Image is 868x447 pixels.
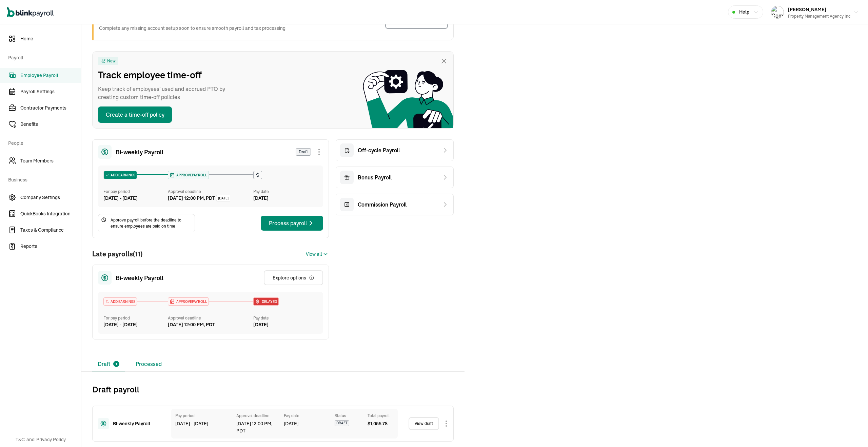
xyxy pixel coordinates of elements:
span: Approve payroll before the deadline to ensure employees are paid on time [111,217,192,229]
div: Approval deadline [168,315,251,321]
span: $ 1,055.78 [368,420,388,427]
span: Bi-weekly Payroll [116,148,163,157]
span: APPROVE PAYROLL [175,299,207,304]
div: Approval deadline [168,189,251,195]
span: Reports [20,243,81,250]
span: Help [739,8,749,16]
span: [PERSON_NAME] [788,6,826,13]
li: Processed [130,357,167,371]
div: [DATE] [253,195,318,202]
li: Draft [92,357,125,371]
button: Help [728,5,763,19]
button: Create a time-off policy [98,106,172,123]
span: DRAFT [335,420,349,426]
div: ADD EARNINGS [104,298,137,305]
span: People [8,133,77,152]
div: Pay date [284,413,328,419]
span: Track employee time-off [98,68,234,82]
span: T&C [16,436,25,443]
div: For pay period [103,189,168,195]
div: Pay date [253,315,318,321]
span: Business [8,170,77,189]
div: For pay period [103,315,168,321]
span: New [107,58,116,64]
span: Commission Payroll [358,200,407,209]
div: [DATE] 12:00 PM, PDT [236,420,277,434]
nav: Global [7,2,54,22]
span: Company Settings [20,194,81,201]
button: View all [306,250,329,258]
div: Process payroll [269,219,315,227]
div: Pay period [175,413,230,419]
div: Total payroll [368,413,394,419]
span: Privacy Policy [36,436,66,443]
span: [DATE] [218,196,229,201]
span: Bonus Payroll [358,173,392,181]
div: [DATE] - [DATE] [103,321,168,328]
span: Taxes & Compliance [20,227,81,234]
button: Process payroll [261,216,323,231]
div: Explore options [273,274,314,281]
img: Company logo [771,6,784,18]
h1: Late payrolls (11) [92,249,142,259]
div: Approval deadline [236,413,277,419]
div: Pay date [253,189,318,195]
span: Delayed [260,299,277,304]
div: [DATE] 12:00 PM, PDT [168,195,215,202]
span: Contractor Payments [20,104,81,112]
span: Payroll [8,47,77,66]
div: Bi-weekly Payroll [113,420,160,427]
span: Bi-weekly Payroll [116,273,163,283]
span: Draft [296,148,311,156]
div: [DATE] [284,420,328,427]
span: Employee Payroll [20,72,81,79]
h2: Draft payroll [92,384,454,395]
span: Payroll Settings [20,88,81,95]
span: Off-cycle Payroll [358,146,400,154]
span: Home [20,35,81,42]
span: APPROVE PAYROLL [175,173,207,178]
div: [DATE] [253,321,318,328]
button: Explore options [264,270,323,285]
button: Company logo[PERSON_NAME]Property Management Agency Inc [768,4,861,21]
iframe: Chat Widget [752,374,868,447]
span: View all [306,251,322,258]
a: View draft [409,417,439,430]
div: [DATE] - [DATE] [103,195,168,202]
div: ADD EARNINGS [104,171,137,179]
span: QuickBooks Integration [20,210,81,217]
div: [DATE] 12:00 PM, PDT [168,321,215,328]
p: Complete any missing account setup soon to ensure smooth payroll and tax processing [99,25,285,32]
div: Property Management Agency Inc [788,13,850,19]
span: Team Members [20,157,81,164]
span: 1 [116,362,117,367]
span: Benefits [20,121,81,128]
div: [DATE] - [DATE] [175,420,230,427]
span: Keep track of employees’ used and accrued PTO by creating custom time-off policies [98,85,234,101]
div: Status [335,413,361,419]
